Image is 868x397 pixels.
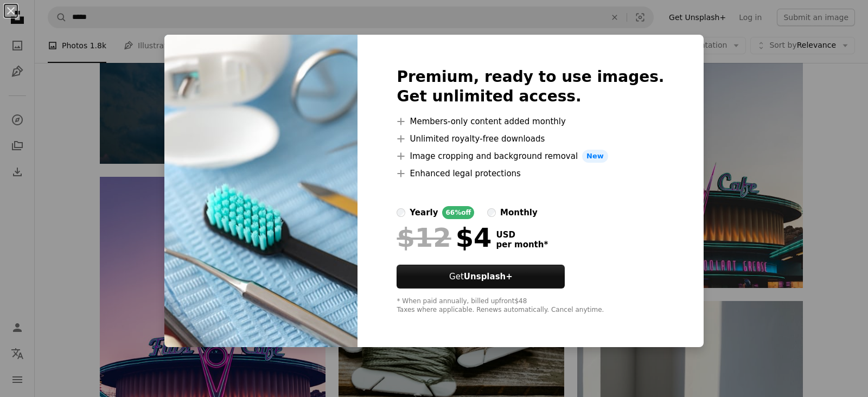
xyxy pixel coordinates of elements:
[487,208,496,217] input: monthly
[410,206,438,219] div: yearly
[397,265,565,289] button: GetUnsplash+
[397,223,492,252] div: $4
[397,67,664,106] h2: Premium, ready to use images. Get unlimited access.
[464,272,513,281] strong: Unsplash+
[397,208,405,217] input: yearly66%off
[496,230,548,240] span: USD
[582,150,608,163] span: New
[397,223,451,252] span: $12
[164,35,358,347] img: premium_photo-1702598789829-2bf7df78df4c
[496,240,548,249] span: per month *
[397,132,664,145] li: Unlimited royalty-free downloads
[442,206,474,219] div: 66% off
[500,206,538,219] div: monthly
[397,297,664,315] div: * When paid annually, billed upfront $48 Taxes where applicable. Renews automatically. Cancel any...
[397,167,664,180] li: Enhanced legal protections
[397,115,664,128] li: Members-only content added monthly
[397,150,664,163] li: Image cropping and background removal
